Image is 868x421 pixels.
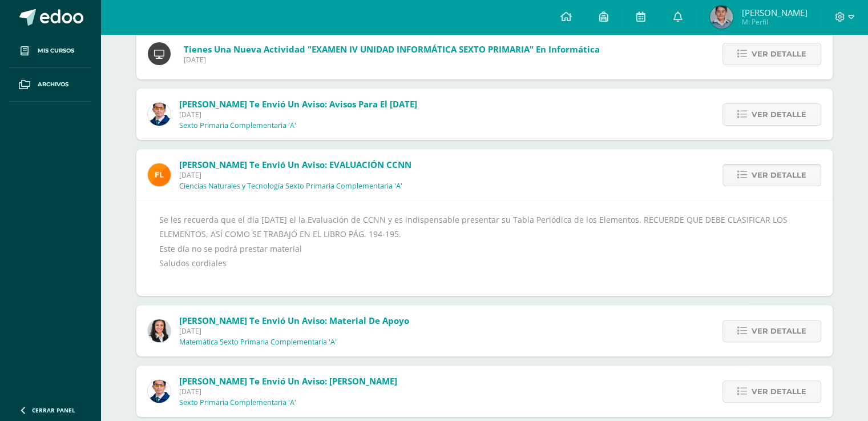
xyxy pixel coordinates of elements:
span: Ver detalle [752,104,806,125]
span: [PERSON_NAME] [741,7,807,18]
span: Ver detalle [752,320,806,342]
a: Archivos [9,68,91,102]
p: Ciencias Naturales y Tecnología Sexto Primaria Complementaria 'A' [179,182,402,191]
span: Ver detalle [752,381,806,402]
span: Cerrar panel [32,406,75,414]
a: Mis cursos [9,34,91,68]
span: Ver detalle [752,43,806,65]
span: Ver detalle [752,165,806,186]
img: 059ccfba660c78d33e1d6e9d5a6a4bb6.png [148,103,171,126]
img: 059ccfba660c78d33e1d6e9d5a6a4bb6.png [148,380,171,403]
span: Mi Perfil [741,17,807,27]
span: Archivos [38,80,68,89]
span: [DATE] [179,170,411,180]
img: 1a12fdcced84ae4f98aa9b4244db07b1.png [710,6,733,29]
p: Sexto Primaria Complementaria 'A' [179,121,296,130]
span: [PERSON_NAME] te envió un aviso: Avisos para el [DATE] [179,98,417,110]
div: Se les recuerda que el día [DATE] el la Evaluación de CCNN y es indispensable presentar su Tabla ... [159,212,810,284]
span: [DATE] [179,387,397,396]
span: [PERSON_NAME] te envió un aviso: EVALUACIÓN CCNN [179,159,411,170]
p: Matemática Sexto Primaria Complementaria 'A' [179,338,337,347]
span: Tienes una nueva actividad "EXAMEN IV UNIDAD INFORMÁTICA SEXTO PRIMARIA" En Informática [184,43,600,55]
span: Mis cursos [38,46,74,55]
span: [PERSON_NAME] te envió un aviso: Material de apoyo [179,315,409,326]
span: [PERSON_NAME] te envió un aviso: [PERSON_NAME] [179,375,397,387]
span: [DATE] [179,110,417,119]
img: b15e54589cdbd448c33dd63f135c9987.png [148,319,171,342]
span: [DATE] [179,326,409,336]
p: Sexto Primaria Complementaria 'A' [179,398,296,407]
span: [DATE] [184,55,600,65]
img: 00e92e5268842a5da8ad8efe5964f981.png [148,163,171,186]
